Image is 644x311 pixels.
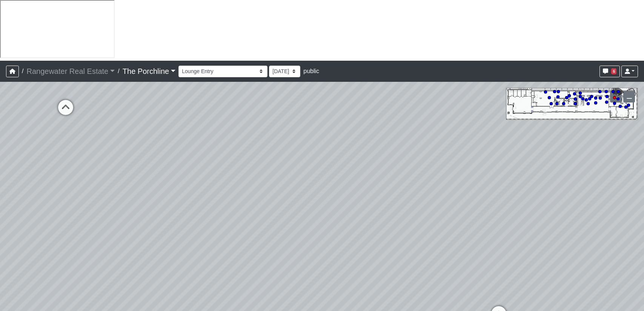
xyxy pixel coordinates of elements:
[26,64,115,79] a: Rangewater Real Estate
[303,68,319,74] span: public
[123,64,176,79] a: The Porchline
[611,68,616,74] span: 6
[599,66,620,77] button: 6
[6,296,50,311] iframe: Ybug feedback widget
[115,64,122,79] span: /
[19,64,26,79] span: /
